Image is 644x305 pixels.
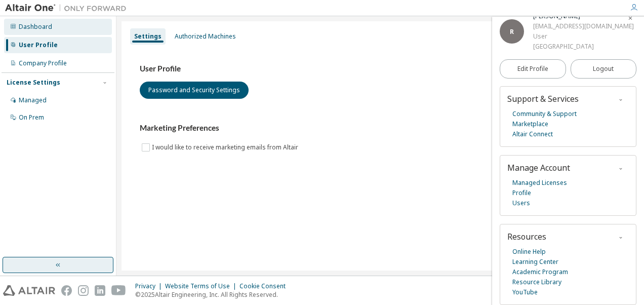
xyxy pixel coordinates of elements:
div: Settings [134,32,162,41]
a: Edit Profile [500,59,566,79]
div: License Settings [7,79,60,87]
a: Online Help [512,247,546,257]
a: Resource Library [512,277,561,287]
div: On Prem [19,113,44,122]
h3: User Profile [140,64,621,74]
span: Edit Profile [517,65,548,73]
a: Learning Center [512,257,558,267]
div: Dashboard [19,23,52,31]
span: R [510,27,514,36]
a: Users [512,198,530,208]
a: Academic Program [512,267,568,277]
div: Managed [19,96,47,104]
div: User Profile [19,41,58,49]
div: [GEOGRAPHIC_DATA] [533,42,634,52]
img: Altair One [5,3,132,13]
span: Resources [507,231,546,242]
button: Password and Security Settings [140,82,249,99]
div: Company Profile [19,59,67,67]
a: Marketplace [512,119,548,129]
div: Authorized Machines [175,32,236,41]
span: Support & Services [507,93,579,104]
div: Website Terms of Use [165,282,239,290]
button: Logout [571,59,637,79]
span: Manage Account [507,162,570,173]
div: Privacy [135,282,165,290]
label: I would like to receive marketing emails from Altair [152,141,300,154]
div: Cookie Consent [239,282,292,290]
img: linkedin.svg [95,285,105,296]
a: Profile [512,188,531,198]
a: Managed Licenses [512,178,567,188]
a: Community & Support [512,109,577,119]
img: facebook.svg [61,285,72,296]
a: Altair Connect [512,129,553,139]
img: instagram.svg [78,285,89,296]
img: altair_logo.svg [3,285,55,296]
div: User [533,31,634,42]
span: Logout [593,64,614,74]
h3: Marketing Preferences [140,123,621,133]
div: [EMAIL_ADDRESS][DOMAIN_NAME] [533,21,634,31]
a: YouTube [512,287,538,297]
img: youtube.svg [111,285,126,296]
p: © 2025 Altair Engineering, Inc. All Rights Reserved. [135,290,292,299]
